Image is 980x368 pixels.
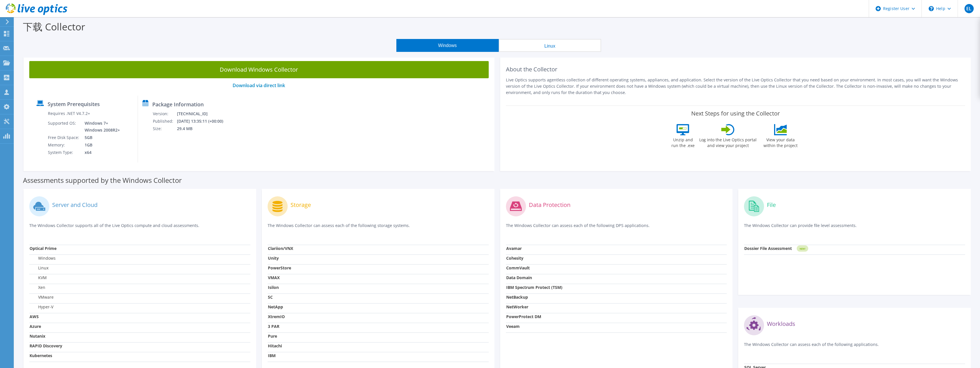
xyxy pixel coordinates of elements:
[800,247,805,250] tspan: NEW!
[268,222,489,234] p: The Windows Collector can assess each of the following storage systems.
[929,6,934,11] svg: \n
[80,120,121,134] td: Windows 7+ Windows 2008R2+
[268,255,279,261] strong: Unity
[396,39,499,52] button: Windows
[506,66,965,73] h2: About the Collector
[506,304,528,310] strong: NetWorker
[499,39,601,52] button: Linux
[30,285,45,290] label: Xen
[268,285,279,290] strong: Isilon
[29,222,250,234] p: The Windows Collector supports all of the Live Optics compute and cloud assessments.
[30,304,53,310] label: Hyper-V
[30,314,39,319] strong: AWS
[268,294,273,300] strong: SC
[30,275,47,281] label: KVM
[80,134,121,141] td: 5GB
[177,118,231,125] td: [DATE] 13:35:11 (+00:00)
[670,135,696,148] label: Unzip and run the .exe
[30,333,45,339] strong: Nutanix
[506,246,522,251] strong: Avamar
[744,341,965,353] p: The Windows Collector can assess each of the following applications.
[767,202,776,208] label: File
[30,294,54,300] label: VMware
[30,353,52,358] strong: Kubernetes
[506,222,727,234] p: The Windows Collector can assess each of the following DPS applications.
[760,135,801,148] label: View your data within the project
[177,125,231,132] td: 29.4 MB
[268,304,283,310] strong: NetApp
[23,177,182,183] label: Assessments supported by the Windows Collector
[48,141,80,149] td: Memory:
[506,285,562,290] strong: IBM Spectrum Protect (TSM)
[80,141,121,149] td: 1GB
[177,110,231,118] td: [TECHNICAL_ID]
[744,246,792,251] strong: Dossier File Assessment
[48,111,90,116] label: Requires .NET V4.7.2+
[80,149,121,156] td: x64
[767,321,795,327] label: Workloads
[23,20,85,33] label: 下载 Collector
[268,324,279,329] strong: 3 PAR
[699,135,757,148] label: Log into the Live Optics portal and view your project
[506,265,530,271] strong: CommVault
[965,4,974,13] span: EL
[506,255,523,261] strong: Cohesity
[506,275,532,280] strong: Data Domain
[48,134,80,141] td: Free Disk Space:
[268,353,276,358] strong: IBM
[153,118,177,125] td: Published:
[744,222,965,234] p: The Windows Collector can provide file level assessments.
[506,294,528,300] strong: NetBackup
[29,61,489,78] a: Download Windows Collector
[48,101,100,107] label: System Prerequisites
[291,202,311,208] label: Storage
[30,246,56,251] strong: Optical Prime
[48,149,80,156] td: System Type:
[268,314,285,319] strong: XtremIO
[152,101,204,107] label: Package Information
[52,202,98,208] label: Server and Cloud
[506,77,965,96] p: Live Optics supports agentless collection of different operating systems, appliances, and applica...
[30,255,56,261] label: Windows
[268,246,293,251] strong: Clariion/VNX
[30,324,41,329] strong: Azure
[48,120,80,134] td: Supported OS:
[233,82,285,89] a: Download via direct link
[268,343,282,349] strong: Hitachi
[268,265,291,271] strong: PowerStore
[30,265,48,271] label: Linux
[153,125,177,132] td: Size:
[691,110,780,117] label: Next Steps for using the Collector
[506,324,520,329] strong: Veeam
[506,314,541,319] strong: PowerProtect DM
[30,343,62,349] strong: RAPID Discovery
[153,110,177,118] td: Version:
[268,333,277,339] strong: Pure
[268,275,280,280] strong: VMAX
[529,202,570,208] label: Data Protection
